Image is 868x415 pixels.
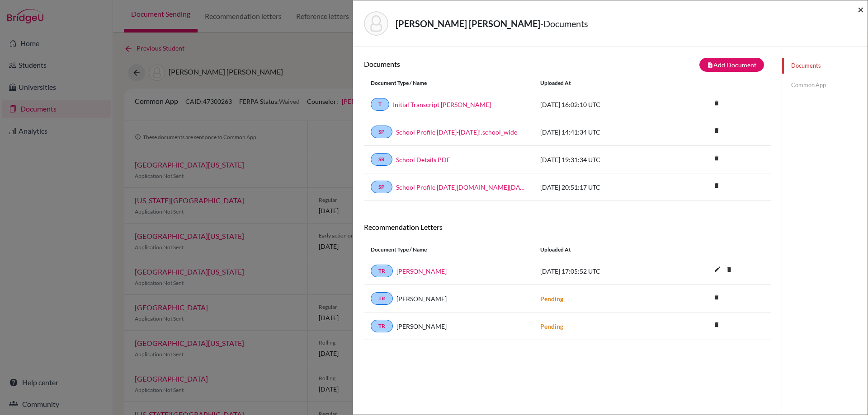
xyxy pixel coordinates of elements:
i: delete [710,96,723,110]
div: Document Type / Name [364,79,533,87]
a: School Details PDF [396,155,450,164]
strong: [PERSON_NAME] [PERSON_NAME] [396,18,540,29]
a: delete [710,180,723,192]
button: note_addAdd Document [699,58,764,72]
div: Uploaded at [533,79,669,87]
a: delete [710,125,723,137]
div: [DATE] 20:51:17 UTC [533,182,669,192]
a: delete [710,292,723,304]
span: [DATE] 17:05:52 UTC [540,267,600,275]
a: SR [371,153,392,166]
span: [PERSON_NAME] [396,294,447,303]
a: TR [371,265,393,277]
h6: Recommendation Letters [364,223,771,231]
button: edit [710,263,725,277]
a: TR [371,292,393,305]
i: delete [722,263,736,276]
a: Common App [782,77,868,93]
span: - Documents [540,18,588,29]
div: [DATE] 16:02:10 UTC [533,100,669,109]
i: delete [710,124,723,137]
i: delete [710,290,723,304]
span: [PERSON_NAME] [396,322,447,331]
a: School Profile [DATE]-[DATE]!.school_wide [396,127,517,137]
a: School Profile [DATE][DOMAIN_NAME][DATE]_wide [396,182,527,192]
a: delete [710,153,723,165]
a: Initial Transcript [PERSON_NAME] [393,100,491,109]
div: Document Type / Name [364,246,533,254]
i: note_add [707,62,713,68]
strong: Pending [540,322,563,330]
a: [PERSON_NAME] [396,266,447,276]
a: delete [722,264,736,276]
div: [DATE] 14:41:34 UTC [533,127,669,137]
button: Close [858,4,864,15]
a: delete [710,98,723,110]
i: edit [710,262,725,276]
a: Documents [782,58,868,74]
i: delete [710,179,723,192]
a: TR [371,320,393,332]
a: SP [371,126,392,138]
div: Uploaded at [533,246,669,254]
i: delete [710,318,723,331]
a: SP [371,181,392,193]
a: delete [710,319,723,331]
div: [DATE] 19:31:34 UTC [533,155,669,164]
span: × [858,3,864,16]
h6: Documents [364,60,567,68]
a: T [371,98,389,111]
i: delete [710,151,723,165]
strong: Pending [540,295,563,303]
